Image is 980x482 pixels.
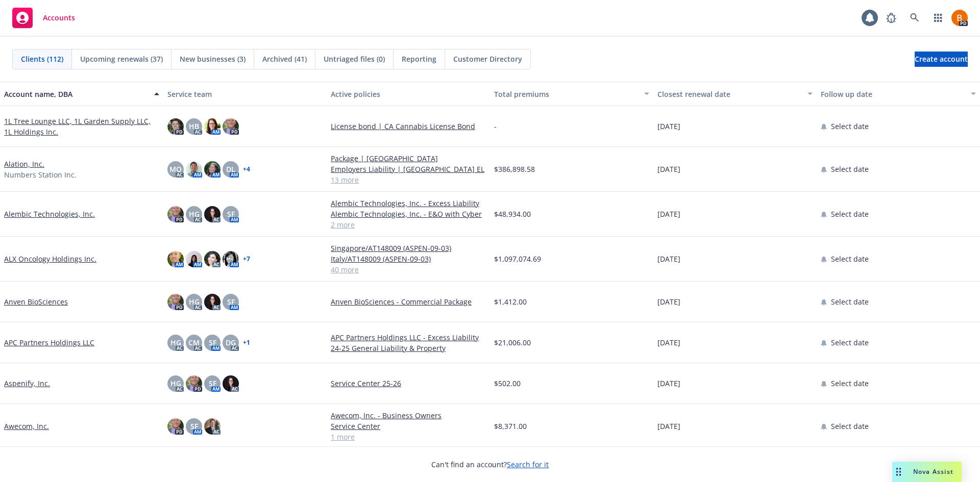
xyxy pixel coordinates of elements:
[653,82,817,106] button: Closest renewal date
[327,82,490,106] button: Active policies
[915,49,968,69] span: Create account
[180,54,246,64] span: New businesses (3)
[204,161,220,177] img: photo
[331,378,486,389] a: Service Center 25-26
[507,460,549,469] a: Search for it
[204,118,220,135] img: photo
[4,159,44,169] a: Alation, Inc.
[331,243,486,253] a: Singapore/AT148009 (ASPEN-09-03)
[209,378,216,389] span: SF
[831,121,869,132] span: Select date
[494,209,531,219] span: $48,934.00
[167,418,184,435] img: photo
[189,209,200,219] span: HG
[657,164,680,174] span: [DATE]
[4,337,94,348] a: APC Partners Holdings LLC
[243,340,250,346] a: + 1
[831,337,869,348] span: Select date
[4,421,49,432] a: Awecom, Inc.
[204,418,220,435] img: photo
[331,153,486,164] a: Package | [GEOGRAPHIC_DATA]
[4,89,148,99] div: Account name, DBA
[881,8,901,28] a: Report a Bug
[831,253,869,264] span: Select date
[186,161,202,177] img: photo
[8,4,79,32] a: Accounts
[331,174,486,185] a: 13 more
[831,164,869,174] span: Select date
[204,251,220,267] img: photo
[331,296,486,307] a: Anven BioSciences - Commercial Package
[494,89,638,99] div: Total premiums
[494,121,497,132] span: -
[167,294,184,310] img: photo
[4,378,50,389] a: Aspenify, Inc.
[657,378,680,389] span: [DATE]
[657,253,680,264] span: [DATE]
[209,337,216,348] span: SF
[915,52,968,67] a: Create account
[402,54,436,64] span: Reporting
[204,206,220,222] img: photo
[657,296,680,307] span: [DATE]
[331,421,486,432] a: Service Center
[494,253,541,264] span: $1,097,074.69
[223,251,239,267] img: photo
[657,337,680,348] span: [DATE]
[167,118,184,135] img: photo
[494,378,521,389] span: $502.00
[904,8,925,28] a: Search
[331,343,486,353] a: 24-25 General Liability & Property
[170,337,181,348] span: HG
[189,296,200,307] span: HG
[167,89,323,99] div: Service team
[494,421,527,432] span: $8,371.00
[262,54,307,64] span: Archived (41)
[821,89,965,99] div: Follow up date
[167,251,184,267] img: photo
[928,8,948,28] a: Switch app
[331,332,486,343] a: APC Partners Holdings LLC - Excess Liability
[331,410,486,421] a: Awecom, Inc. - Business Owners
[226,164,235,174] span: DL
[453,54,522,64] span: Customer Directory
[170,378,181,389] span: HG
[80,54,163,64] span: Upcoming renewals (37)
[331,198,486,209] a: Alembic Technologies, Inc. - Excess Liability
[331,121,486,132] a: License bond | CA Cannabis License Bond
[494,337,531,348] span: $21,006.00
[21,54,63,64] span: Clients (112)
[163,82,327,106] button: Service team
[657,421,680,432] span: [DATE]
[831,421,869,432] span: Select date
[223,118,239,135] img: photo
[4,169,77,180] span: Numbers Station Inc.
[657,121,680,132] span: [DATE]
[892,462,905,482] div: Drag to move
[331,164,486,174] a: Employers Liability | [GEOGRAPHIC_DATA] EL
[913,467,953,476] span: Nova Assist
[243,166,250,172] a: + 4
[4,116,159,137] a: 1L Tree Lounge LLC, 1L Garden Supply LLC, 1L Holdings Inc.
[331,209,486,219] a: Alembic Technologies, Inc. - E&O with Cyber
[190,421,198,432] span: SF
[831,296,869,307] span: Select date
[186,375,202,392] img: photo
[169,164,182,174] span: MQ
[657,209,680,219] span: [DATE]
[431,459,549,470] span: Can't find an account?
[331,253,486,264] a: Italy/AT148009 (ASPEN-09-03)
[951,10,968,26] img: photo
[331,264,486,275] a: 40 more
[227,296,235,307] span: SF
[657,89,801,99] div: Closest renewal date
[494,164,535,174] span: $386,898.58
[186,251,202,267] img: photo
[188,337,200,348] span: CM
[167,206,184,222] img: photo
